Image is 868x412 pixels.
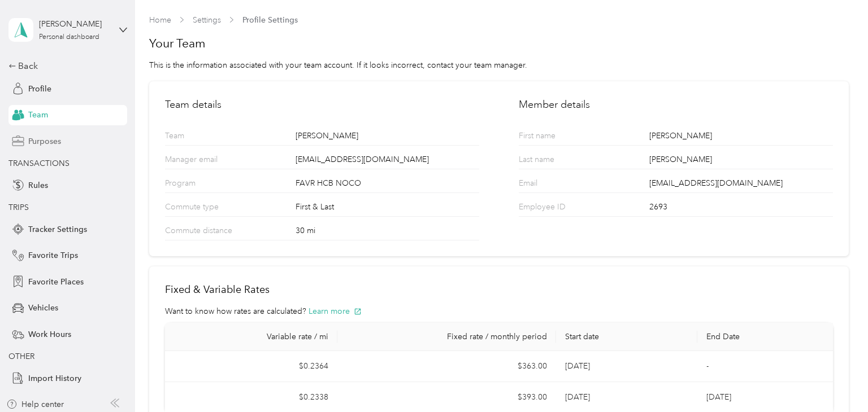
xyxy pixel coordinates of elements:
h2: Member details [519,97,833,112]
span: TRANSACTIONS [8,159,70,168]
p: Commute distance [165,225,252,240]
span: Vehicles [28,302,58,314]
td: $363.00 [337,351,557,382]
td: [DATE] [556,351,697,382]
span: Rules [28,179,48,191]
th: End Date [697,323,838,351]
span: Profile [28,83,51,95]
div: Personal dashboard [39,34,99,41]
div: This is the information associated with your team account. If it looks incorrect, contact your te... [149,59,849,71]
p: Team [165,130,252,145]
span: [EMAIL_ADDRESS][DOMAIN_NAME] [296,154,433,165]
span: Import History [28,372,81,384]
div: [PERSON_NAME] [649,154,832,169]
td: - [697,351,838,382]
div: First & Last [296,201,479,216]
div: Want to know how rates are calculated? [165,305,833,317]
p: Commute type [165,201,252,216]
p: Program [165,177,252,192]
span: Profile Settings [242,14,298,26]
span: OTHER [8,352,34,361]
td: $0.2364 [165,351,337,382]
span: TRIPS [8,203,29,212]
span: Tracker Settings [28,223,87,235]
span: Favorite Places [28,276,84,288]
p: Email [519,177,606,192]
h2: Fixed & Variable Rates [165,282,833,297]
a: Settings [193,15,221,25]
th: Start date [556,323,697,351]
p: Employee ID [519,201,606,216]
button: Learn more [309,305,362,317]
iframe: Everlance-gr Chat Button Frame [805,349,868,412]
div: 2693 [649,201,832,216]
h1: Your Team [149,36,849,51]
div: [PERSON_NAME] [39,18,110,30]
span: Team [28,109,48,121]
div: [EMAIL_ADDRESS][DOMAIN_NAME] [649,177,832,192]
span: Purposes [28,135,61,147]
p: First name [519,130,606,145]
span: Favorite Trips [28,249,78,261]
div: Back [8,59,121,73]
p: Manager email [165,154,252,169]
th: Variable rate / mi [165,323,337,351]
span: Work Hours [28,328,71,340]
h2: Team details [165,97,479,112]
div: 30 mi [296,225,479,240]
p: Last name [519,154,606,169]
a: Home [149,15,171,25]
div: [PERSON_NAME] [649,130,832,145]
div: FAVR HCB NOCO [296,177,479,192]
div: [PERSON_NAME] [296,130,479,145]
button: Help center [6,398,64,410]
th: Fixed rate / monthly period [337,323,557,351]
